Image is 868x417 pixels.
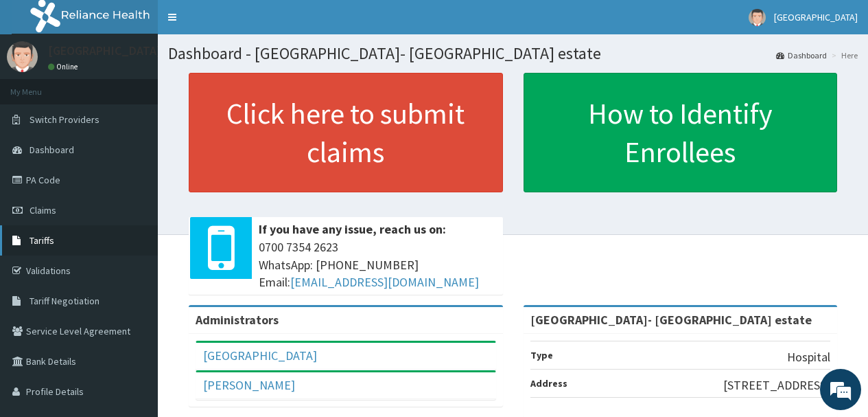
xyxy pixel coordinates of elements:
[530,377,567,390] b: Address
[7,41,38,72] img: User Image
[30,295,99,307] span: Tariff Negotiation
[168,45,858,63] h1: Dashboard - [GEOGRAPHIC_DATA]- [GEOGRAPHIC_DATA] estate
[30,113,99,126] span: Switch Providers
[530,312,812,328] strong: [GEOGRAPHIC_DATA]- [GEOGRAPHIC_DATA] estate
[203,348,317,363] a: [GEOGRAPHIC_DATA]
[749,9,766,26] img: User Image
[48,45,161,57] p: [GEOGRAPHIC_DATA]
[30,204,56,216] span: Claims
[787,348,830,366] p: Hospital
[196,312,279,328] b: Administrators
[259,238,496,291] span: 0700 7354 2623 WhatsApp: [PHONE_NUMBER] Email:
[203,377,295,393] a: [PERSON_NAME]
[290,274,479,290] a: [EMAIL_ADDRESS][DOMAIN_NAME]
[530,349,553,361] b: Type
[48,62,81,71] a: Online
[828,49,858,61] li: Here
[774,11,858,23] span: [GEOGRAPHIC_DATA]
[723,376,830,394] p: [STREET_ADDRESS]
[524,73,838,192] a: How to Identify Enrollees
[30,144,74,156] span: Dashboard
[30,234,54,247] span: Tariffs
[776,49,827,61] a: Dashboard
[259,221,446,237] b: If you have any issue, reach us on:
[189,73,503,192] a: Click here to submit claims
